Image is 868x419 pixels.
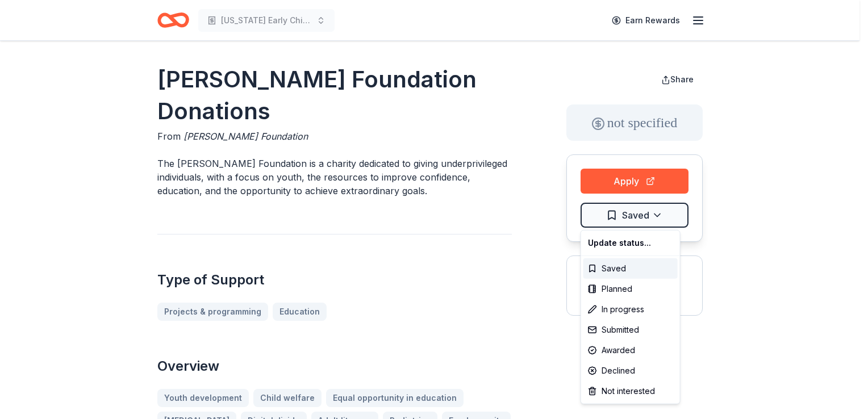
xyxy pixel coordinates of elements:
[583,340,678,361] div: Awarded
[583,233,678,253] div: Update status...
[583,258,678,279] div: Saved
[583,361,678,381] div: Declined
[583,381,678,401] div: Not interested
[583,299,678,320] div: In progress
[221,14,312,27] span: [US_STATE] Early Childhood Education
[583,279,678,299] div: Planned
[583,320,678,340] div: Submitted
